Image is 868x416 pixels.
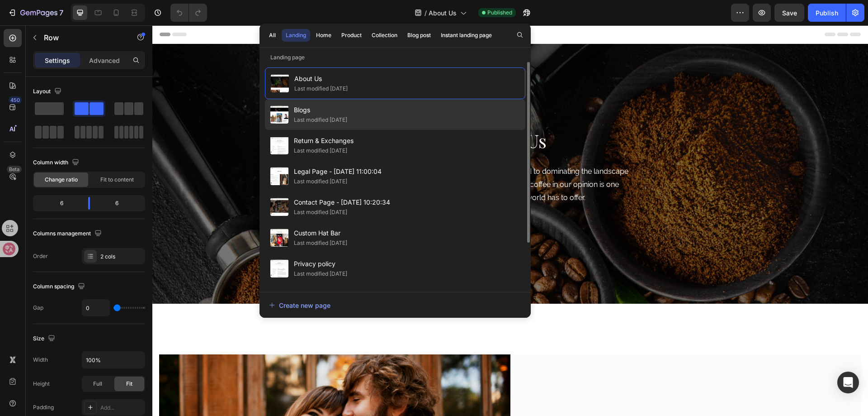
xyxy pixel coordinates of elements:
div: Undo/Redo [170,4,207,22]
span: Published [487,9,512,17]
div: 450 [9,96,22,104]
p: Landing page [259,53,531,62]
div: Beta [7,166,22,173]
div: Open Intercom Messenger [837,372,859,393]
p: From humble beginnings as a coffee seed to dominating the landscape and lives of many a place and... [230,140,486,179]
span: Blogs [294,105,347,115]
div: Create new page [269,301,330,310]
span: Return & Exchanges [294,135,354,146]
div: Order [33,252,48,260]
button: Product [337,29,366,42]
div: Width [33,356,48,364]
span: Privacy policy [294,258,347,269]
button: 7 [4,4,67,22]
span: Change ratio [45,176,78,184]
div: Last modified [DATE] [294,208,347,217]
div: Columns management [33,228,104,240]
p: Row [44,32,121,43]
div: Collection [372,31,397,39]
span: Fit [126,380,132,388]
span: Full [93,380,102,388]
button: Save [774,4,804,22]
div: Height [33,380,50,388]
div: Size [33,333,57,345]
span: Fit to content [100,176,134,184]
div: Last modified [DATE] [294,239,347,248]
div: Column width [33,157,81,169]
div: 2 cols [100,253,143,261]
div: Blog post [407,31,431,39]
div: Instant landing page [441,31,492,39]
div: Last modified [DATE] [294,115,347,124]
button: Publish [808,4,846,22]
div: Column spacing [33,281,87,293]
button: Home [312,29,335,42]
div: Padding [33,403,54,411]
h2: About Us [229,103,487,128]
span: About Us [294,73,348,84]
button: All [265,29,280,42]
div: Last modified [DATE] [294,269,347,278]
div: Gap [33,304,43,312]
div: Product [341,31,362,39]
div: Layout [33,86,63,98]
span: / [425,8,427,18]
div: All [269,31,276,39]
div: Last modified [DATE] [294,84,348,93]
div: Last modified [DATE] [294,146,347,155]
button: Landing [282,29,310,42]
button: Collection [368,29,401,42]
button: Instant landing page [437,29,496,42]
button: Create new page [269,296,522,314]
span: About Us [429,8,457,18]
div: Add... [100,404,143,412]
div: 6 [35,197,81,210]
div: Home [316,31,331,39]
div: Publish [816,8,838,18]
span: Custom Hat Bar [294,228,347,239]
span: Save [782,9,797,17]
div: Last modified [DATE] [294,177,347,186]
p: Settings [45,56,70,65]
input: Auto [82,300,109,316]
div: 6 [97,197,143,210]
p: 7 [59,7,63,18]
span: Contact Page - [DATE] 10:20:34 [294,197,390,208]
button: Blog post [403,29,435,42]
input: Auto [82,352,145,368]
div: Landing [286,31,306,39]
p: Advanced [89,56,120,65]
iframe: Design area [152,25,868,416]
span: Legal Page - [DATE] 11:00:04 [294,166,382,177]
